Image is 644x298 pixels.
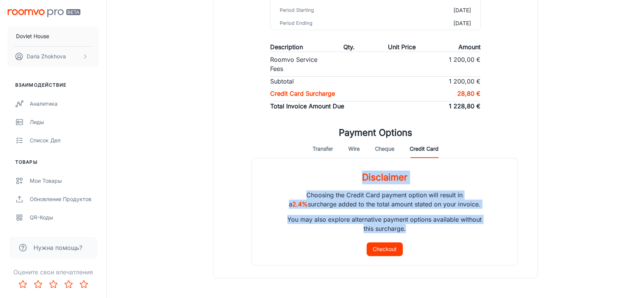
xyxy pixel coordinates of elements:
[16,32,49,40] p: Dovlet House
[348,140,360,158] button: Wire
[30,100,99,108] div: Аналитика
[270,89,335,98] p: Credit Card Surcharge
[76,277,91,292] button: Rate 5 star
[375,140,394,158] button: Cheque
[457,89,481,98] p: 28,80 €
[30,136,99,145] div: Список дел
[388,42,416,52] p: Unit Price
[292,200,308,208] span: 2.4%
[27,52,66,61] p: Daria Zhokhova
[385,4,480,17] td: [DATE]
[449,55,481,73] p: 1 200,00 €
[30,277,46,292] button: Rate 2 star
[34,243,82,252] span: Нужна помощь?
[8,26,99,46] button: Dovlet House
[6,267,100,277] p: Оцените свои впечатления
[8,47,99,66] button: Daria Zhokhova
[367,242,403,256] button: Checkout
[30,195,99,203] div: Обновление продуктов
[270,184,499,242] div: Choosing the Credit Card payment option will result in a surcharge added to the total amount stat...
[30,213,99,222] div: QR-коды
[385,17,480,30] td: [DATE]
[410,140,439,158] button: Credit Card
[362,158,407,184] h4: Disclaimer
[270,55,323,73] p: Roomvo Service Fees
[282,209,487,233] p: You may also explore alternative payment options available without this surcharge.
[46,277,61,292] button: Rate 3 star
[312,140,333,158] button: Transfer
[270,42,303,52] p: Description
[61,277,76,292] button: Rate 4 star
[339,126,412,140] h1: Payment Options
[449,77,481,86] p: 1 200,00 €
[270,77,294,86] p: Subtotal
[271,17,385,30] td: Period Ending
[343,42,355,52] p: Qty.
[270,101,344,111] p: Total Invoice Amount Due
[271,4,385,17] td: Period Starting
[8,9,80,17] img: Roomvo PRO Beta
[30,118,99,126] div: Лиды
[15,277,30,292] button: Rate 1 star
[30,177,99,185] div: Мои товары
[458,42,481,52] p: Amount
[449,101,481,111] p: 1 228,80 €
